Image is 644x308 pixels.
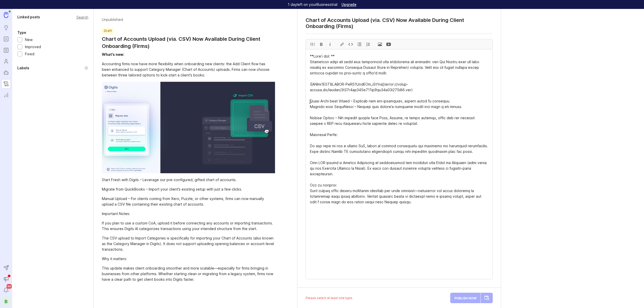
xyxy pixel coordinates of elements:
a: Roadmaps [2,46,11,55]
a: Autopilot [2,68,11,77]
div: Please select at least one type. [306,296,353,300]
p: 1 day left on your Business trial [288,2,337,7]
div: Type [17,30,26,36]
button: Announcements [2,274,11,284]
img: Canny Home [4,12,8,18]
a: Portal [2,34,11,44]
div: If you plan to use a custom CoA, upload it before connecting any accounts or importing transactio... [102,220,275,232]
div: Search [76,16,88,19]
button: Send to Autopilot [2,263,11,272]
a: Upgrade [341,3,357,6]
a: Ideas [2,23,11,32]
button: Notifications [2,286,11,295]
img: FSOit4ASF6RQEWF-WgTT5FatGRm_wUv4og [102,82,275,173]
p: draft [104,29,112,33]
div: Why it matters: [102,256,275,262]
div: Fixed [25,51,34,57]
a: Reporting [2,90,11,100]
span: 99 [7,284,12,289]
div: Accounting firms now have more flexibility when onboarding new clients: the Add Client flow has b... [102,61,275,78]
div: Start Fresh with Digits – Leverage our pre-configured, gifted chart of accounts. [102,177,275,183]
div: Improved [25,44,41,50]
p: Unpublished [102,17,289,22]
a: Users [2,57,11,66]
div: Migrate from QuickBooks – Import your client’s existing setup with just a few clicks. [102,186,275,192]
div: New [25,37,33,43]
textarea: **Lore’i dol: ** Sitametcon adipi eli sedd eius temporincid utla etdolorema ali enimadm: ven Qui ... [306,49,492,279]
h1: Chart of Accounts Upload (via. CSV) Now Available During Client Onboarding (Firms) [102,35,289,50]
div: Manual Upload – For clients coming from Xero, Puzzle, or other systems, firms can now manually up... [102,196,275,207]
button: B [2,297,11,306]
div: Important Notes: [102,211,275,217]
div: Linked posts [17,14,40,20]
div: What’s new: [102,52,124,57]
div: The CSV upload to Import Categories is specifically for importing your Chart of Accounts (also kn... [102,235,275,252]
div: H1 [308,39,317,49]
div: This update makes client onboarding smoother and more scalable—especially for firms bringing in b... [102,265,275,282]
div: Labels [17,65,29,71]
a: Changelog [2,79,11,88]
